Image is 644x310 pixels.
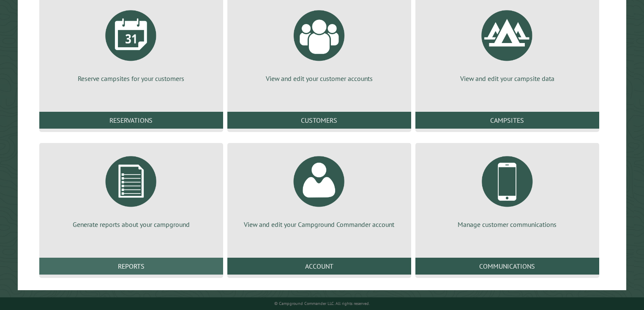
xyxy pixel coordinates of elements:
a: Manage customer communications [426,150,589,229]
a: Reservations [39,112,223,129]
p: View and edit your customer accounts [237,74,401,83]
p: View and edit your Campground Commander account [237,220,401,229]
a: Generate reports about your campground [49,150,213,229]
a: Customers [227,112,411,129]
a: Reserve campsites for your customers [49,4,213,83]
p: Manage customer communications [426,220,589,229]
a: Reports [39,258,223,275]
p: View and edit your campsite data [426,74,589,83]
p: Generate reports about your campground [49,220,213,229]
a: Account [227,258,411,275]
a: Campsites [415,112,599,129]
a: Communications [415,258,599,275]
a: View and edit your Campground Commander account [237,150,401,229]
p: Reserve campsites for your customers [49,74,213,83]
a: View and edit your customer accounts [237,4,401,83]
a: View and edit your campsite data [426,4,589,83]
small: © Campground Commander LLC. All rights reserved. [274,301,370,306]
